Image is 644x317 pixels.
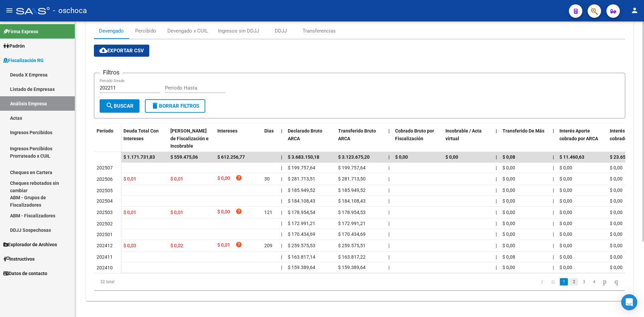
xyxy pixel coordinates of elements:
[3,42,25,50] span: Padrón
[610,221,623,226] span: $ 0,00
[97,221,113,226] span: 202502
[502,198,515,204] span: $ 0,00
[288,265,315,270] span: $ 159.389,64
[395,128,434,141] span: Cobrado Bruto por Fiscalización
[388,243,389,248] span: |
[288,176,315,181] span: $ 281.713,51
[3,270,47,277] span: Datos de contacto
[559,265,572,270] span: $ 0,00
[631,6,639,14] mat-icon: person
[3,241,57,248] span: Explorador de Archivos
[553,176,554,181] span: |
[553,231,554,237] span: |
[496,243,497,248] span: |
[559,188,572,193] span: $ 0,00
[97,232,113,237] span: 202501
[338,254,366,260] span: $ 163.817,22
[288,254,315,260] span: $ 163.817,14
[500,124,550,153] datatable-header-cell: Transferido De Más
[386,124,392,153] datatable-header-cell: |
[217,174,230,183] span: $ 0,00
[281,198,282,204] span: |
[553,198,554,204] span: |
[168,124,215,153] datatable-header-cell: Deuda Bruta Neto de Fiscalización e Incobrable
[281,165,282,170] span: |
[275,27,287,35] div: DDJJ
[557,124,607,153] datatable-header-cell: Interés Aporte cobrado por ARCA
[151,103,199,109] span: Borrar Filtros
[502,265,515,270] span: $ 0,00
[600,278,609,285] a: go to next page
[496,198,497,204] span: |
[288,154,319,160] span: $ 3.683.150,18
[496,165,497,170] span: |
[99,46,107,54] mat-icon: cloud_download
[264,128,274,134] span: Dias
[496,154,497,160] span: |
[288,231,315,237] span: $ 170.434,69
[94,45,149,57] button: Exportar CSV
[218,27,259,35] div: Ingresos sin DDJJ
[94,273,199,290] div: 32 total
[388,231,389,237] span: |
[217,241,230,250] span: $ 0,01
[123,210,136,215] span: $ 0,01
[388,265,389,270] span: |
[502,254,515,260] span: $ 0,08
[496,176,497,181] span: |
[288,188,315,193] span: $ 185.949,52
[579,276,589,287] li: page 3
[502,188,515,193] span: $ 0,00
[97,176,113,182] span: 202506
[496,188,497,193] span: |
[559,165,572,170] span: $ 0,00
[559,210,572,215] span: $ 0,00
[97,188,113,193] span: 202505
[502,243,515,248] span: $ 0,00
[145,99,205,113] button: Borrar Filtros
[553,128,554,134] span: |
[496,265,497,270] span: |
[569,276,579,287] li: page 2
[553,221,554,226] span: |
[264,243,272,248] span: 209
[281,254,282,260] span: |
[281,210,282,215] span: |
[281,188,282,193] span: |
[285,124,335,153] datatable-header-cell: Declarado Bruto ARCA
[496,254,497,260] span: |
[388,198,389,204] span: |
[123,243,136,248] span: $ 0,03
[502,210,515,215] span: $ 0,00
[106,102,114,110] mat-icon: search
[553,243,554,248] span: |
[97,210,113,215] span: 202503
[288,210,315,215] span: $ 178.954,54
[553,265,554,270] span: |
[611,278,621,285] a: go to last page
[621,294,637,310] div: Open Intercom Messenger
[264,210,272,215] span: 121
[135,27,156,35] div: Percibido
[281,221,282,226] span: |
[121,124,168,153] datatable-header-cell: Deuda Total Con Intereses
[553,154,554,160] span: |
[553,210,554,215] span: |
[559,198,572,204] span: $ 0,00
[53,3,87,18] span: - oschoca
[388,254,389,260] span: |
[99,27,124,35] div: Devengado
[445,128,482,141] span: Incobrable / Acta virtual
[538,278,546,285] a: go to first page
[97,265,113,270] span: 202410
[335,124,386,153] datatable-header-cell: Transferido Bruto ARCA
[553,165,554,170] span: |
[338,188,366,193] span: $ 185.949,52
[303,27,336,35] div: Transferencias
[559,231,572,237] span: $ 0,00
[97,254,113,260] span: 202411
[281,176,282,181] span: |
[338,265,366,270] span: $ 159.389,64
[170,176,183,181] span: $ 0,01
[338,176,366,181] span: $ 281.713,50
